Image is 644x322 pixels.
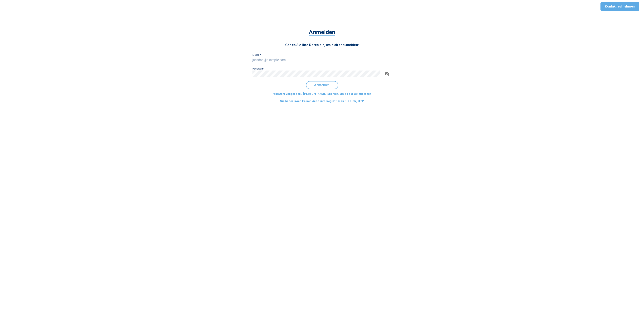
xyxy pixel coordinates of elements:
span: Geben Sie Ihre Daten ein, um sich anzumelden: [285,43,359,47]
button: Anmelden [306,81,338,89]
a: Kontakt aufnehmen [600,2,639,11]
label: Passwort [252,67,265,70]
input: johndoe@example.com [252,57,392,63]
button: toggle password visibility [382,69,392,79]
button: Sie haben noch keinen Account? Registrieren Sie sich jetzt! [278,97,366,105]
img: ProperBird Logo and Home Button [5,1,45,11]
span: Anmelden [309,29,335,36]
button: Passwort vergessen? [PERSON_NAME] Sie hier, um es zurückzusetzen. [270,90,374,98]
button: ProperBird Logo and Home Button [5,0,45,13]
span: Anmelden [310,83,335,87]
span: Passwort vergessen? [PERSON_NAME] Sie hier, um es zurückzusetzen. [272,91,373,96]
span: Sie haben noch keinen Account? Registrieren Sie sich jetzt! [280,99,364,104]
label: E-Mail [252,54,261,56]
